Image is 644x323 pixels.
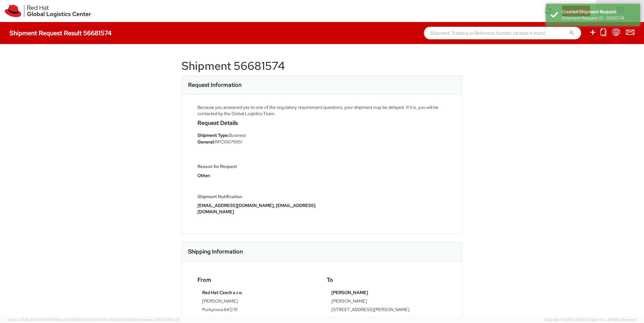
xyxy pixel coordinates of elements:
[202,298,313,306] td: [PERSON_NAME]
[424,27,581,39] input: Shipment, Tracking or Reference Number (at least 4 chars)
[181,60,463,72] h1: Shipment 56681574
[331,298,442,306] td: [PERSON_NAME]
[188,248,243,255] h3: Shipping Information
[8,317,97,322] span: Server: 2025.18.0-4329943ff18
[141,317,180,322] span: master, [DATE] 08:10:29
[562,8,636,15] div: Created Shipment Request
[197,164,317,169] h5: Reason for Request
[562,15,636,21] div: Shipment Request ID: 56681574
[98,317,180,322] span: Client: 2025.18.0-0e69584
[188,82,241,88] h3: Request Information
[202,306,313,315] td: Purkynova 647/111
[197,203,315,214] strong: [EMAIL_ADDRESS][DOMAIN_NAME], [EMAIL_ADDRESS][DOMAIN_NAME]
[197,104,447,117] div: Because you answered yes to one of the regulatory requirement questions, your shipment may be del...
[544,317,636,322] span: Copyright © [DATE]-[DATE] Agistix Inc., All Rights Reserved
[197,139,215,145] strong: General:
[58,317,97,322] span: master, [DATE] 08:38:12
[9,30,112,36] h4: Shipment Request Result 56681574
[197,132,317,139] li: Business
[197,132,229,138] strong: Shipment Type:
[331,306,442,315] td: [STREET_ADDRESS][PERSON_NAME]
[5,5,91,17] img: rh-logistics-00dfa346123c4ec078e1.svg
[197,120,317,126] h4: Request Details
[202,290,243,295] strong: Red Hat Czech s.r.o.
[327,277,447,283] h4: To
[197,139,317,145] li: RPCI0079851
[197,173,211,178] strong: Other:
[197,194,317,199] h5: Shipment Notification
[331,290,368,295] strong: [PERSON_NAME]
[197,277,317,283] h4: From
